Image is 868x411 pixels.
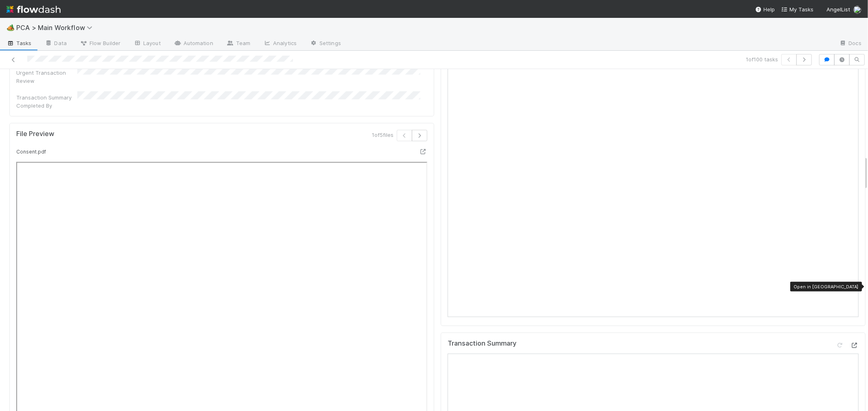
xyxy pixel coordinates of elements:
a: Flow Builder [73,37,127,50]
h5: File Preview [16,130,54,138]
a: Analytics [257,37,303,50]
div: Urgent Transaction Review [16,69,77,85]
span: 🏕️ [7,24,15,31]
span: AngelList [826,6,850,13]
img: logo-inverted-e16ddd16eac7371096b0.svg [7,2,61,16]
a: Docs [833,37,868,50]
span: 1 of 100 tasks [746,55,778,63]
a: Data [38,37,73,50]
span: Tasks [7,39,32,47]
img: avatar_0d9988fd-9a15-4cc7-ad96-88feab9e0fa9.png [853,6,861,14]
div: Transaction Summary Completed By [16,93,77,110]
small: Consent.pdf [16,149,46,155]
a: Automation [167,37,220,50]
span: 1 of 5 files [372,131,394,139]
span: PCA > Main Workflow [16,24,96,32]
a: Settings [303,37,348,50]
span: Flow Builder [80,39,120,47]
h5: Transaction Summary [448,340,516,348]
a: Team [220,37,257,50]
a: My Tasks [781,5,813,13]
span: My Tasks [781,6,813,13]
div: Help [755,5,775,13]
a: Layout [127,37,167,50]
